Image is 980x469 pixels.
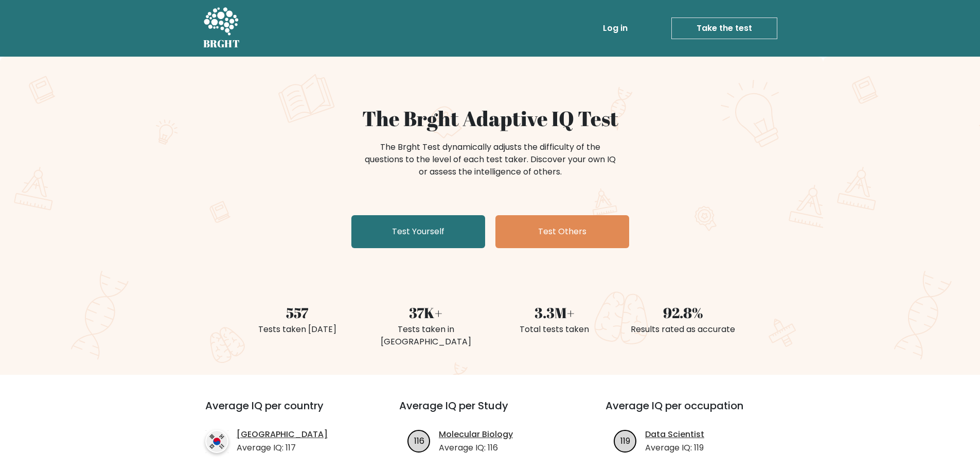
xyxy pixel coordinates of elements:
[496,323,613,336] div: Total tests taken
[625,302,741,323] div: 92.8%
[671,18,777,39] a: Take the test
[439,428,513,441] a: Molecular Biology
[237,442,328,454] p: Average IQ: 117
[599,18,632,39] a: Log in
[368,323,484,348] div: Tests taken in [GEOGRAPHIC_DATA]
[495,215,629,248] a: Test Others
[605,399,787,424] h3: Average IQ per occupation
[439,442,513,454] p: Average IQ: 116
[205,399,362,424] h3: Average IQ per country
[414,435,424,446] text: 116
[239,323,355,336] div: Tests taken [DATE]
[496,302,613,323] div: 3.3M+
[203,38,240,50] h5: BRGHT
[368,302,484,323] div: 37K+
[239,302,355,323] div: 557
[351,215,485,248] a: Test Yourself
[645,428,704,441] a: Data Scientist
[399,399,581,424] h3: Average IQ per Study
[645,442,704,454] p: Average IQ: 119
[205,430,228,453] img: country
[625,323,741,336] div: Results rated as accurate
[620,435,630,446] text: 119
[203,4,240,53] a: BRGHT
[362,141,619,178] div: The Brght Test dynamically adjusts the difficulty of the questions to the level of each test take...
[237,428,328,441] a: [GEOGRAPHIC_DATA]
[239,106,741,131] h1: The Brght Adaptive IQ Test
